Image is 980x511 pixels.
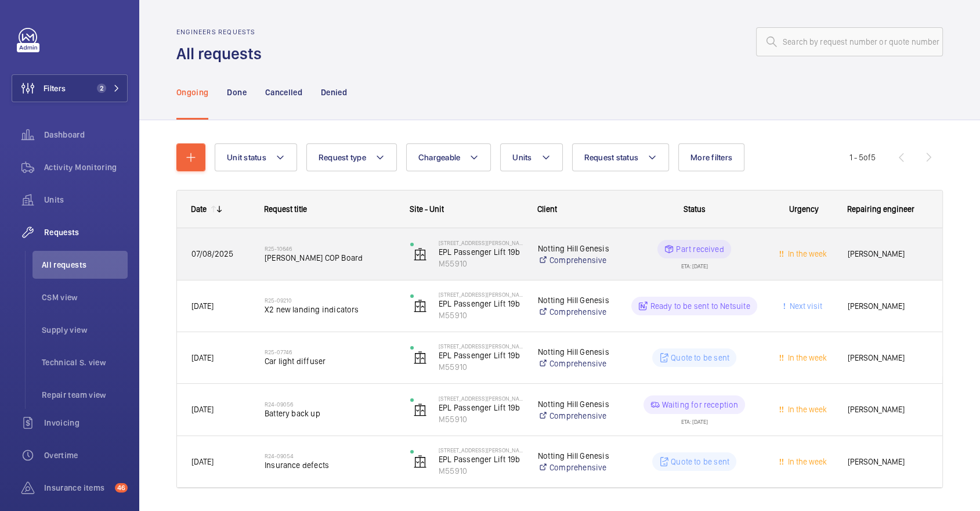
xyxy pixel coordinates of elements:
[439,454,523,465] p: EPL Passenger Lift 19b
[265,245,395,252] h2: R25-10646
[264,204,307,214] span: Request title
[44,449,128,461] span: Overtime
[584,153,639,162] span: Request status
[789,204,819,214] span: Urgency
[676,243,724,255] p: Part received
[690,153,732,162] span: More filters
[42,259,128,271] span: All requests
[44,226,128,238] span: Requests
[413,455,427,469] img: elevator.svg
[413,403,427,417] img: elevator.svg
[439,465,523,477] p: M55910
[512,153,531,162] span: Units
[44,482,110,494] span: Insurance items
[265,252,395,264] span: [PERSON_NAME] COP Board
[265,348,395,355] h2: R25-07746
[848,403,928,416] span: [PERSON_NAME]
[176,87,208,98] p: Ongoing
[191,301,214,311] span: [DATE]
[265,355,395,367] span: Car light diffuser
[115,483,128,492] span: 46
[265,408,395,419] span: Battery back up
[538,450,614,462] p: Notting Hill Genesis
[227,153,266,162] span: Unit status
[538,410,614,422] a: Comprehensive
[671,352,729,364] p: Quote to be sent
[537,204,557,214] span: Client
[410,204,444,214] span: Site - Unit
[265,401,395,408] h2: R24-09056
[650,300,750,312] p: Ready to be sent to Netsuite
[191,353,214,362] span: [DATE]
[413,247,427,261] img: elevator.svg
[265,304,395,315] span: X2 new landing indicators
[97,84,106,93] span: 2
[848,300,928,313] span: [PERSON_NAME]
[439,246,523,258] p: EPL Passenger Lift 19b
[42,324,128,336] span: Supply view
[265,452,395,459] h2: R24-09054
[439,447,523,454] p: [STREET_ADDRESS][PERSON_NAME]
[847,204,914,214] span: Repairing engineer
[44,129,128,141] span: Dashboard
[42,292,128,303] span: CSM view
[439,413,523,425] p: M55910
[538,398,614,410] p: Notting Hill Genesis
[321,87,347,98] p: Denied
[413,351,427,365] img: elevator.svg
[662,399,739,411] p: Waiting for reception
[418,153,461,162] span: Chargeable
[439,298,523,310] p: EPL Passenger Lift 19b
[265,297,395,304] h2: R25-09210
[44,161,128,173] span: Activity Monitoring
[786,405,827,414] span: In the week
[671,456,729,467] p: Quote to be sent
[848,351,928,365] span: [PERSON_NAME]
[306,143,397,171] button: Request type
[44,82,66,94] span: Filters
[191,405,214,414] span: [DATE]
[265,87,302,98] p: Cancelled
[215,143,297,171] button: Unit status
[786,353,827,362] span: In the week
[538,294,614,306] p: Notting Hill Genesis
[439,310,523,321] p: M55910
[227,87,246,98] p: Done
[191,204,207,214] div: Date
[681,258,708,269] div: ETA: [DATE]
[678,143,744,171] button: More filters
[786,457,827,466] span: In the week
[681,414,708,424] div: ETA: [DATE]
[439,402,523,413] p: EPL Passenger Lift 19b
[191,457,214,466] span: [DATE]
[319,153,366,162] span: Request type
[42,389,128,401] span: Repair team view
[572,143,670,171] button: Request status
[191,249,233,258] span: 07/08/2025
[849,153,876,161] span: 1 - 5 5
[439,395,523,402] p: [STREET_ADDRESS][PERSON_NAME]
[538,306,614,318] a: Comprehensive
[538,243,614,254] p: Notting Hill Genesis
[42,357,128,368] span: Technical S. view
[439,258,523,269] p: M55910
[863,153,871,162] span: of
[44,194,128,206] span: Units
[176,28,269,36] h2: Engineers requests
[439,239,523,246] p: [STREET_ADDRESS][PERSON_NAME]
[439,361,523,373] p: M55910
[538,346,614,358] p: Notting Hill Genesis
[756,27,943,56] input: Search by request number or quote number
[786,249,827,258] span: In the week
[538,462,614,473] a: Comprehensive
[538,358,614,369] a: Comprehensive
[265,459,395,471] span: Insurance defects
[44,417,128,429] span: Invoicing
[848,247,928,261] span: [PERSON_NAME]
[439,291,523,298] p: [STREET_ADDRESS][PERSON_NAME]
[176,43,269,64] h1: All requests
[439,343,523,350] p: [STREET_ADDRESS][PERSON_NAME]
[406,143,491,171] button: Chargeable
[439,350,523,361] p: EPL Passenger Lift 19b
[538,254,614,266] a: Comprehensive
